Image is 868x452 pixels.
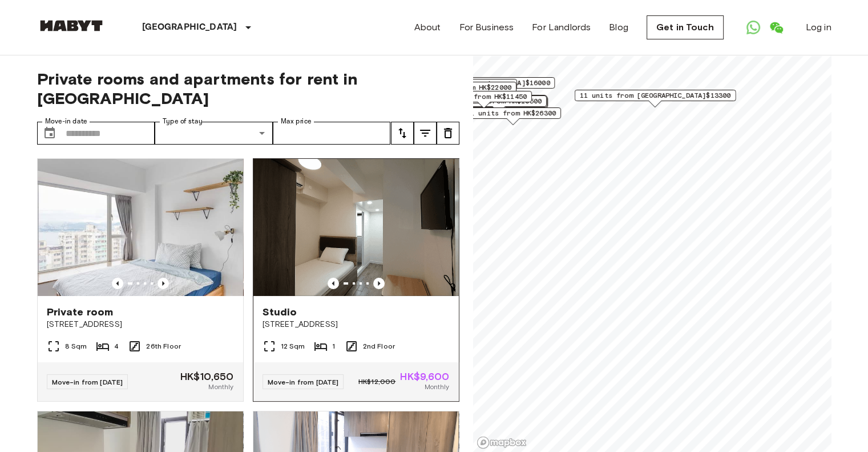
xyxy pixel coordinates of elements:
[451,97,547,114] div: Map marker
[450,95,546,113] div: Map marker
[180,371,233,382] span: HK$10,650
[112,278,123,289] button: Previous image
[37,20,106,31] img: Habyt
[37,69,459,108] span: Private rooms and apartments for rent in [GEOGRAPHIC_DATA]
[391,122,414,145] button: tune
[451,96,547,114] div: Map marker
[328,278,339,289] button: Previous image
[609,21,628,34] a: Blog
[532,21,591,34] a: For Landlords
[253,159,459,296] img: Marketing picture of unit HK_01-067-001-01
[426,79,511,90] span: 1 units from HK$11300
[477,436,527,449] a: Mapbox logo
[363,341,395,351] span: 2nd Floor
[441,91,526,102] span: 1 units from HK$11450
[579,90,730,101] span: 11 units from [GEOGRAPHIC_DATA]$13300
[459,21,514,34] a: For Business
[437,122,459,145] button: tune
[37,158,244,402] a: Marketing picture of unit HK-01-028-001-02Previous imagePrevious imagePrivate room[STREET_ADDRESS...
[114,341,119,351] span: 4
[465,107,560,125] div: Map marker
[373,278,385,289] button: Previous image
[263,319,450,330] span: [STREET_ADDRESS]
[806,21,831,34] a: Log in
[52,378,123,386] span: Move-in from [DATE]
[450,95,546,113] div: Map marker
[647,15,724,39] a: Get in Touch
[742,16,765,39] a: Open WhatsApp
[47,319,234,330] span: [STREET_ADDRESS]
[38,159,243,296] img: Marketing picture of unit HK-01-028-001-02
[451,95,547,113] div: Map marker
[281,117,312,126] label: Max price
[65,341,87,351] span: 8 Sqm
[425,82,511,93] span: 1 units from HK$22000
[146,341,181,351] span: 26th Floor
[45,117,87,126] label: Move-in date
[268,378,339,386] span: Move-in from [DATE]
[400,371,449,382] span: HK$9,600
[358,377,395,387] span: HK$12,000
[332,341,335,351] span: 1
[163,117,203,126] label: Type of stay
[470,108,555,118] span: 1 units from HK$26300
[38,122,61,145] button: Choose date
[403,78,550,88] span: 2 units from [GEOGRAPHIC_DATA]$16000
[574,90,736,107] div: Map marker
[424,382,449,392] span: Monthly
[208,382,233,392] span: Monthly
[435,91,531,109] div: Map marker
[455,96,541,106] span: 4 units from HK$10500
[263,305,297,319] span: Studio
[765,16,788,39] a: Open WeChat
[398,77,555,95] div: Map marker
[158,278,169,289] button: Previous image
[414,122,437,145] button: tune
[142,21,237,34] p: [GEOGRAPHIC_DATA]
[414,21,441,34] a: About
[420,82,516,99] div: Map marker
[47,305,114,319] span: Private room
[421,79,516,97] div: Map marker
[253,158,459,402] a: Marketing picture of unit HK_01-067-001-01Previous imagePrevious imageStudio[STREET_ADDRESS]12 Sq...
[281,341,305,351] span: 12 Sqm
